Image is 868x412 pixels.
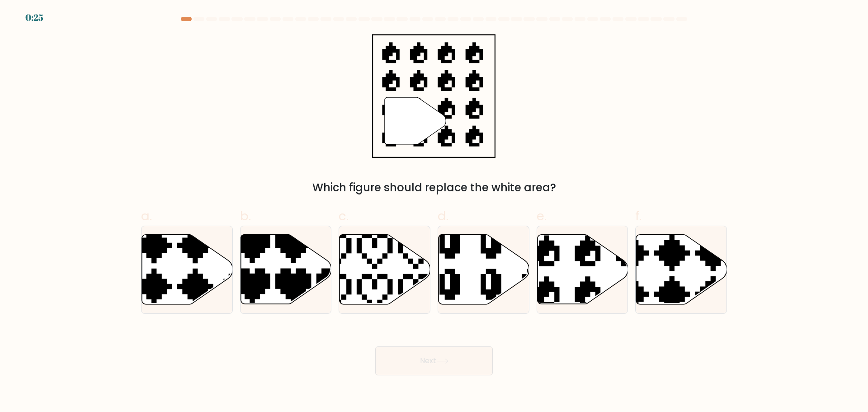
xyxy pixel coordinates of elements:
span: a. [141,207,152,225]
div: 0:25 [25,11,43,24]
div: Which figure should replace the white area? [146,180,722,196]
span: b. [240,207,251,225]
span: c. [339,207,349,225]
g: " [385,97,446,144]
span: d. [438,207,448,225]
span: f. [635,207,642,225]
button: Next [375,346,493,375]
span: e. [537,207,547,225]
